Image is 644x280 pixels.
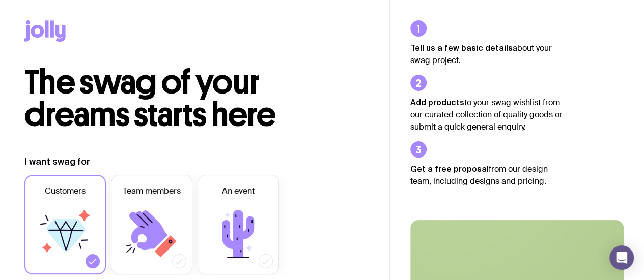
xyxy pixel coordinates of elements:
[410,96,563,133] p: to your swag wishlist from our curated collection of quality goods or submit a quick general enqu...
[410,163,563,188] p: from our design team, including designs and pricing.
[410,43,513,52] strong: Tell us a few basic details
[410,42,563,67] p: about your swag project.
[45,185,86,197] span: Customers
[24,155,90,168] label: I want swag for
[222,185,255,197] span: An event
[123,185,181,197] span: Team members
[410,164,489,173] strong: Get a free proposal
[410,98,464,107] strong: Add products
[24,62,275,135] span: The swag of your dreams starts here
[609,245,634,270] div: Open Intercom Messenger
